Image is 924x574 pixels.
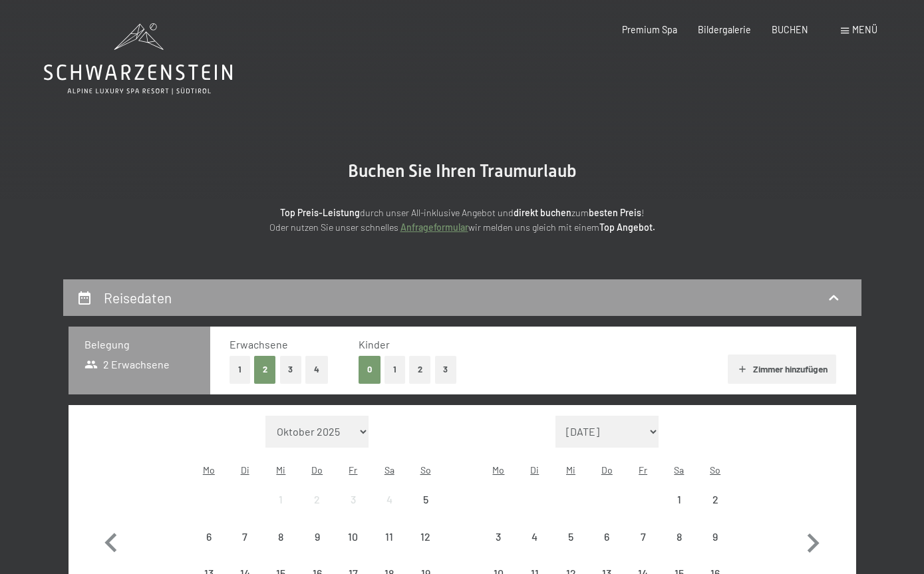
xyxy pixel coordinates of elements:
[554,531,587,565] div: 5
[373,531,406,565] div: 11
[359,338,390,351] span: Kinder
[435,356,457,383] button: 3
[280,207,360,218] strong: Top Preis-Leistung
[337,494,370,527] div: 3
[230,356,250,383] button: 1
[263,482,299,517] div: Wed Oct 01 2025
[359,356,381,383] button: 0
[335,482,371,517] div: Anreise nicht möglich
[348,161,577,181] span: Buchen Sie Ihren Traumurlaub
[335,482,371,517] div: Fri Oct 03 2025
[263,519,299,555] div: Wed Oct 08 2025
[661,482,697,517] div: Anreise nicht möglich
[227,519,263,555] div: Anreise nicht möglich
[349,464,357,476] abbr: Freitag
[698,531,732,565] div: 9
[480,519,516,555] div: Mon Nov 03 2025
[264,494,297,527] div: 1
[407,519,443,555] div: Sun Oct 12 2025
[254,356,276,383] button: 2
[661,482,697,517] div: Sat Nov 01 2025
[697,482,733,517] div: Sun Nov 02 2025
[407,482,443,517] div: Sun Oct 05 2025
[661,519,697,555] div: Sat Nov 08 2025
[566,464,575,476] abbr: Mittwoch
[589,519,625,555] div: Thu Nov 06 2025
[698,494,732,527] div: 2
[263,519,299,555] div: Anreise nicht möglich
[622,24,677,35] a: Premium Spa
[674,464,684,476] abbr: Samstag
[191,519,227,555] div: Mon Oct 06 2025
[514,207,571,218] strong: direkt buchen
[299,482,335,517] div: Thu Oct 02 2025
[663,494,696,527] div: 1
[241,464,249,476] abbr: Dienstag
[264,531,297,565] div: 8
[625,519,661,555] div: Anreise nicht möglich
[626,531,659,565] div: 7
[492,464,504,476] abbr: Montag
[599,221,655,233] strong: Top Angebot.
[530,464,539,476] abbr: Dienstag
[385,356,405,383] button: 1
[170,206,755,235] p: durch unser All-inklusive Angebot und zum ! Oder nutzen Sie unser schnelles wir melden uns gleich...
[104,289,172,306] h2: Reisedaten
[371,519,407,555] div: Sat Oct 11 2025
[335,519,371,555] div: Anreise nicht möglich
[408,494,442,527] div: 5
[263,482,299,517] div: Anreise nicht möglich
[601,464,613,476] abbr: Donnerstag
[852,24,877,35] span: Menü
[301,494,334,527] div: 2
[625,519,661,555] div: Fri Nov 07 2025
[589,207,641,218] strong: besten Preis
[407,482,443,517] div: Anreise nicht möglich
[590,531,623,565] div: 6
[311,464,323,476] abbr: Donnerstag
[409,356,431,383] button: 2
[697,519,733,555] div: Sun Nov 09 2025
[728,355,836,384] button: Zimmer hinzufügen
[276,464,285,476] abbr: Mittwoch
[517,519,553,555] div: Tue Nov 04 2025
[407,519,443,555] div: Anreise nicht möglich
[371,482,407,517] div: Sat Oct 04 2025
[639,464,647,476] abbr: Freitag
[337,531,370,565] div: 10
[385,464,394,476] abbr: Samstag
[589,519,625,555] div: Anreise nicht möglich
[301,531,334,565] div: 9
[230,338,288,351] span: Erwachsene
[299,482,335,517] div: Anreise nicht möglich
[84,337,194,352] h3: Belegung
[553,519,589,555] div: Anreise nicht möglich
[335,519,371,555] div: Fri Oct 10 2025
[373,494,406,527] div: 4
[299,519,335,555] div: Thu Oct 09 2025
[228,531,261,565] div: 7
[203,464,215,476] abbr: Montag
[420,464,431,476] abbr: Sonntag
[772,24,808,35] a: BUCHEN
[227,519,263,555] div: Tue Oct 07 2025
[480,519,516,555] div: Anreise nicht möglich
[84,357,170,372] span: 2 Erwachsene
[482,531,515,565] div: 3
[371,519,407,555] div: Anreise nicht möglich
[299,519,335,555] div: Anreise nicht möglich
[697,482,733,517] div: Anreise nicht möglich
[698,24,751,35] a: Bildergalerie
[697,519,733,555] div: Anreise nicht möglich
[305,356,328,383] button: 4
[371,482,407,517] div: Anreise nicht möglich
[661,519,697,555] div: Anreise nicht möglich
[553,519,589,555] div: Wed Nov 05 2025
[518,531,551,565] div: 4
[400,221,468,233] a: Anfrageformular
[710,464,720,476] abbr: Sonntag
[517,519,553,555] div: Anreise nicht möglich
